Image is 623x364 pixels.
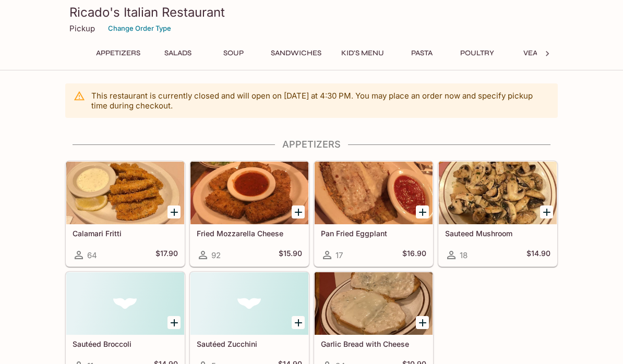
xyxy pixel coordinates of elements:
[445,229,550,238] h5: Sauteed Mushroom
[453,46,500,60] button: Poultry
[197,229,302,238] h5: Fried Mozzarella Cheese
[321,229,426,238] h5: Pan Fried Eggplant
[91,91,549,111] p: This restaurant is currently closed and will open on [DATE] at 4:30 PM . You may place an order n...
[155,249,178,261] h5: $17.90
[210,46,257,60] button: Soup
[87,250,97,260] span: 64
[315,162,433,224] div: Pan Fried Eggplant
[265,46,327,60] button: Sandwiches
[460,250,468,260] span: 18
[315,272,433,335] div: Garlic Bread with Cheese
[292,316,305,329] button: Add Sautéed Zucchini
[279,249,302,261] h5: $15.90
[526,249,550,261] h5: $14.90
[398,46,445,60] button: Pasta
[509,46,556,60] button: Veal
[314,161,433,266] a: Pan Fried Eggplant17$16.90
[402,249,426,261] h5: $16.90
[66,162,184,224] div: Calamari Fritti
[167,316,181,329] button: Add Sautéed Broccoli
[197,339,302,348] h5: Sautéed Zucchini
[190,272,308,335] div: Sautéed Zucchini
[540,205,553,219] button: Add Sauteed Mushroom
[292,205,305,219] button: Add Fried Mozzarella Cheese
[73,229,178,238] h5: Calamari Fritti
[69,23,95,33] p: Pickup
[69,4,554,20] h3: Ricado's Italian Restaurant
[439,162,557,224] div: Sauteed Mushroom
[416,316,429,329] button: Add Garlic Bread with Cheese
[336,250,343,260] span: 17
[438,161,557,266] a: Sauteed Mushroom18$14.90
[90,46,146,60] button: Appetizers
[321,339,426,348] h5: Garlic Bread with Cheese
[66,272,184,335] div: Sautéed Broccoli
[190,161,309,266] a: Fried Mozzarella Cheese92$15.90
[103,20,176,37] button: Change Order Type
[167,205,181,219] button: Add Calamari Fritti
[190,162,308,224] div: Fried Mozzarella Cheese
[211,250,221,260] span: 92
[73,339,178,348] h5: Sautéed Broccoli
[416,205,429,219] button: Add Pan Fried Eggplant
[336,46,390,60] button: Kid's Menu
[66,161,185,266] a: Calamari Fritti64$17.90
[154,46,201,60] button: Salads
[65,139,558,150] h4: Appetizers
